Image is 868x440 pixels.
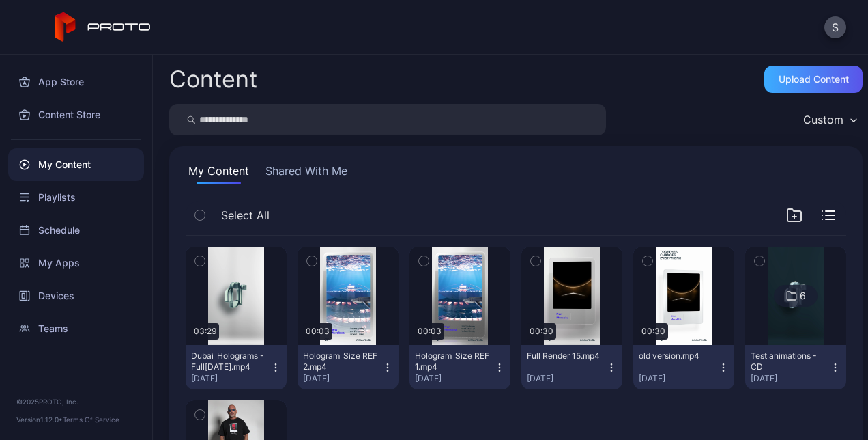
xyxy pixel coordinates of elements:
div: Test animations - CD [751,350,826,372]
div: Custom [803,113,843,126]
div: [DATE] [415,373,494,384]
div: [DATE] [191,373,270,384]
a: Devices [8,279,144,312]
button: Shared With Me [263,163,350,184]
a: My Apps [8,247,144,279]
div: [DATE] [751,373,830,384]
button: Hologram_Size REF 2.mp4[DATE] [298,345,399,389]
button: Upload Content [764,66,863,93]
span: Version 1.12.0 • [16,415,63,424]
div: 6 [800,290,806,302]
button: Hologram_Size REF 1.mp4[DATE] [409,345,510,389]
button: Full Render 15.mp4[DATE] [521,345,622,389]
div: [DATE] [639,373,718,384]
button: old version.mp4[DATE] [633,345,734,389]
a: Teams [8,312,144,345]
div: old version.mp4 [639,350,714,361]
a: Terms Of Service [63,415,119,424]
button: S [824,16,846,38]
button: Custom [796,104,863,135]
div: Content [169,68,257,91]
div: © 2025 PROTO, Inc. [16,396,136,407]
div: [DATE] [303,373,382,384]
a: Playlists [8,181,144,214]
button: Dubai_Holograms - Full[DATE].mp4[DATE] [186,345,287,389]
div: Hologram_Size REF 2.mp4 [303,350,378,372]
a: Schedule [8,214,144,247]
span: Select All [221,207,270,223]
button: My Content [186,163,252,184]
a: My Content [8,148,144,181]
button: Test animations - CD[DATE] [745,345,846,389]
a: App Store [8,66,144,98]
div: Upload Content [779,74,849,85]
div: Hologram_Size REF 1.mp4 [415,350,490,372]
div: Dubai_Holograms - Full4 - July 2025.mp4 [191,350,266,372]
div: [DATE] [527,373,606,384]
div: Full Render 15.mp4 [527,350,602,361]
a: Content Store [8,98,144,131]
